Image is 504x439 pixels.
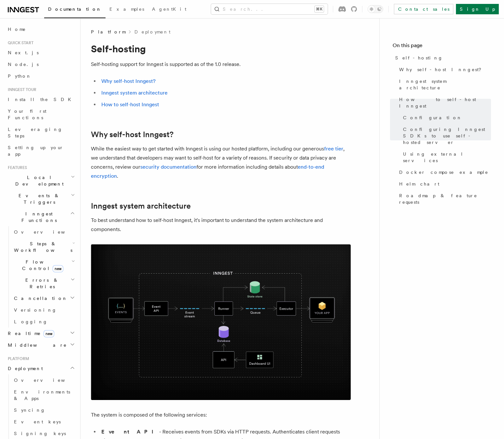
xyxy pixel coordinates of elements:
[397,190,491,208] a: Roadmap & feature requests
[5,58,76,70] a: Node.js
[393,52,491,64] a: Self-hosting
[400,148,491,166] a: Using external services
[397,64,491,75] a: Why self-host Inngest?
[48,6,102,12] span: Documentation
[11,240,72,253] span: Steps & Workflows
[5,330,54,337] span: Realtime
[5,142,76,160] a: Setting up your app
[5,190,76,208] button: Events & Triggers
[5,40,33,45] span: Quick start
[14,378,81,383] span: Overview
[8,62,39,67] span: Node.js
[8,97,75,102] span: Install the SDK
[5,94,76,105] a: Install the SDK
[399,96,491,109] span: How to self-host Inngest
[394,4,453,14] a: Contact sales
[5,356,29,361] span: Platform
[5,208,76,226] button: Inngest Functions
[101,78,156,84] a: Why self-host Inngest?
[14,307,57,313] span: Versioning
[5,365,43,372] span: Deployment
[91,43,351,55] h1: Self-hosting
[91,201,191,211] a: Inngest system architecture
[11,295,68,302] span: Cancellation
[393,42,491,52] h4: On this page
[5,87,36,92] span: Inngest tour
[403,151,491,164] span: Using external services
[91,60,351,69] p: Self-hosting support for Inngest is supported as of the 1.0 release.
[5,123,76,142] a: Leveraging Steps
[315,6,324,12] kbd: ⌘K
[11,304,76,316] a: Versioning
[91,130,173,139] a: Why self-host Inngest?
[399,78,491,91] span: Inngest system architecture
[109,6,144,12] span: Examples
[5,363,76,374] button: Deployment
[397,178,491,190] a: Helm chart
[134,29,170,35] a: Deployment
[53,265,63,272] span: new
[395,55,443,61] span: Self-hosting
[5,23,76,35] a: Home
[8,26,26,32] span: Home
[14,229,81,235] span: Overview
[91,244,351,400] img: Inngest system architecture diagram
[91,144,351,181] p: While the easiest way to get started with Inngest is using our hosted platform, including our gen...
[14,419,61,424] span: Event keys
[397,94,491,112] a: How to self-host Inngest
[5,47,76,58] a: Next.js
[91,29,125,35] span: Platform
[101,90,168,96] a: Inngest system architecture
[14,319,48,324] span: Logging
[101,429,159,435] strong: Event API
[5,328,76,339] button: Realtimenew
[399,66,486,73] span: Why self-host Inngest?
[148,2,190,18] a: AgentKit
[5,339,76,351] button: Middleware
[152,6,186,12] span: AgentKit
[44,330,54,337] span: new
[91,410,351,420] p: The system is composed of the following services:
[8,145,64,157] span: Setting up your app
[11,404,76,416] a: Syncing
[5,165,27,170] span: Features
[403,114,462,121] span: Configuration
[399,169,488,175] span: Docker compose example
[11,292,76,304] button: Cancellation
[324,146,343,152] a: free tier
[8,50,39,55] span: Next.js
[400,112,491,123] a: Configuration
[403,126,491,146] span: Configuring Inngest SDKs to use self-hosted server
[5,342,67,348] span: Middleware
[399,192,491,205] span: Roadmap & feature requests
[14,431,66,436] span: Signing keys
[5,192,71,205] span: Events & Triggers
[5,174,71,187] span: Local Development
[101,101,159,108] a: How to self-host Inngest
[106,2,148,18] a: Examples
[11,256,76,274] button: Flow Controlnew
[5,226,76,328] div: Inngest Functions
[11,238,76,256] button: Steps & Workflows
[14,407,45,413] span: Syncing
[397,75,491,94] a: Inngest system architecture
[14,389,70,401] span: Environments & Apps
[11,416,76,428] a: Event keys
[11,386,76,404] a: Environments & Apps
[211,4,328,14] button: Search...⌘K
[11,274,76,292] button: Errors & Retries
[11,226,76,238] a: Overview
[140,164,196,170] a: security documentation
[11,259,71,272] span: Flow Control
[368,5,383,13] button: Toggle dark mode
[11,316,76,328] a: Logging
[399,181,439,187] span: Helm chart
[8,109,46,120] span: Your first Functions
[11,374,76,386] a: Overview
[11,277,70,290] span: Errors & Retries
[8,127,63,138] span: Leveraging Steps
[91,216,351,234] p: To best understand how to self-host Inngest, it's important to understand the system architecture...
[456,4,499,14] a: Sign Up
[5,172,76,190] button: Local Development
[5,70,76,82] a: Python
